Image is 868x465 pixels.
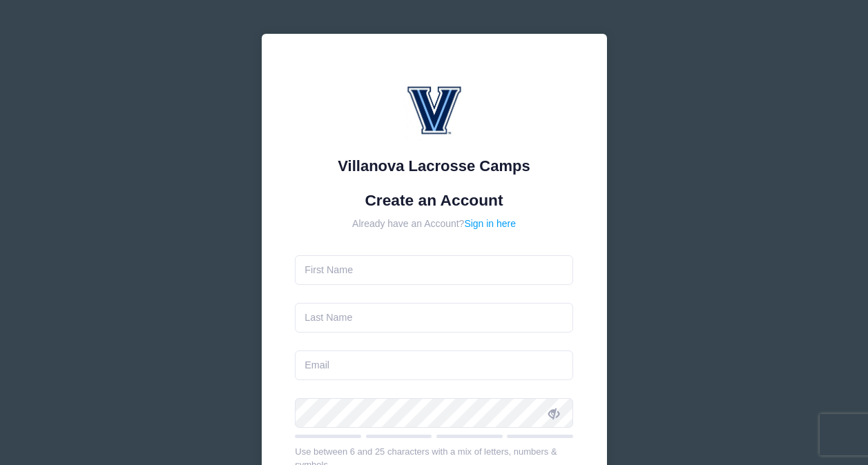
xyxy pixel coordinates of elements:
input: First Name [295,255,573,285]
a: Sign in here [464,218,516,229]
div: Villanova Lacrosse Camps [295,155,573,177]
h1: Create an Account [295,191,573,210]
input: Last Name [295,303,573,333]
div: Already have an Account? [295,217,573,231]
input: Email [295,350,573,380]
img: Villanova Lacrosse Camps [393,68,476,150]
